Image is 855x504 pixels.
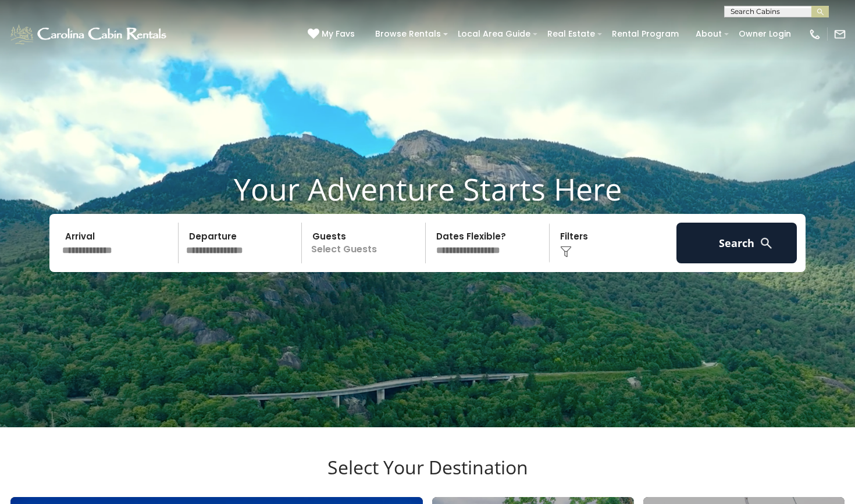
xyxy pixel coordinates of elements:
[759,236,774,251] img: search-regular-white.png
[305,223,425,263] p: Select Guests
[606,25,685,43] a: Rental Program
[9,171,846,207] h1: Your Adventure Starts Here
[308,28,358,41] a: My Favs
[9,23,170,46] img: White-1-1-2.png
[9,456,846,497] h3: Select Your Destination
[452,25,536,43] a: Local Area Guide
[322,28,355,40] span: My Favs
[690,25,728,43] a: About
[541,25,601,43] a: Real Estate
[733,25,797,43] a: Owner Login
[369,25,447,43] a: Browse Rentals
[833,28,846,41] img: mail-regular-white.png
[676,223,797,263] button: Search
[808,28,821,41] img: phone-regular-white.png
[560,246,572,258] img: filter--v1.png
